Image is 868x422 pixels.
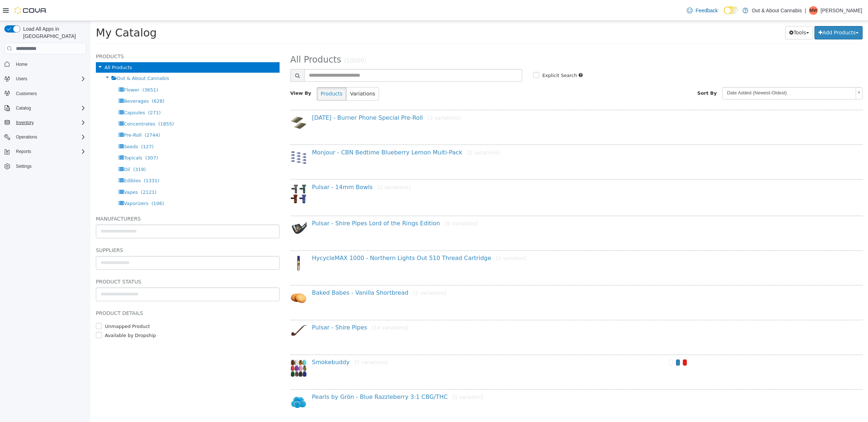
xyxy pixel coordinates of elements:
[282,304,318,310] small: [14 variations]
[16,105,31,111] span: Catalog
[33,180,58,185] span: Vaporizers
[13,118,86,127] span: Inventory
[809,6,817,15] span: MW
[256,66,289,80] button: Variations
[684,3,720,18] a: Feedback
[33,146,39,151] span: Oil
[61,77,74,83] span: (628)
[16,163,31,169] span: Settings
[200,69,221,75] span: View By
[33,89,55,94] span: Capsules
[14,7,47,14] img: Cova
[222,338,297,345] a: Smokebuddy[7 variations]
[450,51,486,58] label: Explicit Search
[33,169,47,174] span: Vapes
[200,304,216,315] img: 150
[1,118,89,128] button: Inventory
[20,25,86,40] span: Load All Apps in [GEOGRAPHIC_DATA]
[264,338,297,344] small: [7 variations]
[222,303,318,310] a: Pulsar - Shire Pipes[14 variations]
[5,225,189,234] h5: Suppliers
[13,89,86,98] span: Customers
[200,373,216,389] img: 150
[13,104,34,112] button: Catalog
[362,373,393,379] small: [1 variation]
[222,93,370,100] a: [DATE] - Burner Phone Special Pre-Roll[2 variations]
[16,76,27,82] span: Users
[226,66,256,80] button: Products
[632,66,772,78] a: Date Added (Newest-Oldest)
[5,256,189,265] h5: Product Status
[1,146,89,157] button: Reports
[222,268,356,275] a: Baked Babes - Vanilla Shortbread[2 variations]
[58,89,70,94] span: (271)
[16,120,34,125] span: Inventory
[33,111,51,117] span: Pre-Roll
[724,14,724,14] span: Dark Mode
[51,169,66,174] span: (2121)
[13,59,86,68] span: Home
[5,193,189,202] h5: Manufacturers
[33,134,52,140] span: Topicals
[805,6,806,15] p: |
[222,163,320,170] a: Pulsar - 14mm Bowls[2 variations]
[54,111,70,117] span: (2744)
[33,77,58,83] span: Beverages
[13,118,37,127] button: Inventory
[1,103,89,113] button: Catalog
[287,163,320,169] small: [2 variations]
[16,91,37,97] span: Customers
[200,163,216,183] img: 150
[200,200,216,216] img: 150
[5,5,66,18] span: My Catalog
[13,89,40,98] a: Customers
[52,66,68,72] span: (3651)
[222,199,388,206] a: Pulsar - Shire Pipes Lord of the Rings Edition[9 variations]
[4,56,86,190] nav: Complex example
[16,61,27,67] span: Home
[55,134,68,140] span: (307)
[13,162,34,171] a: Settings
[51,123,63,128] span: (127)
[821,6,862,15] p: [PERSON_NAME]
[222,128,410,135] a: Monjour - CBN Bedtime Blueberry Lemon Multi-Pack[2 variations]
[13,147,86,156] span: Reports
[1,161,89,171] button: Settings
[200,338,216,356] img: 150
[61,180,74,185] span: (106)
[16,134,37,140] span: Operations
[724,7,739,14] input: Dark Mode
[33,157,50,162] span: Edibles
[809,6,818,15] div: Mark Wolk
[13,302,60,309] label: Unmapped Product
[354,200,387,205] small: [9 variations]
[13,60,30,69] a: Home
[337,94,370,100] small: [2 variations]
[1,132,89,142] button: Operations
[13,162,86,171] span: Settings
[5,288,189,297] h5: Product Details
[13,74,30,83] button: Users
[607,69,626,75] span: Sort By
[1,59,89,69] button: Home
[13,104,86,112] span: Catalog
[13,133,86,141] span: Operations
[1,74,89,84] button: Users
[33,123,47,128] span: Seeds
[695,7,718,14] span: Feedback
[26,55,79,60] span: Out & About Cannabis
[1,88,89,99] button: Customers
[33,66,49,72] span: Flower
[632,67,762,78] span: Date Added (Newest-Oldest)
[68,100,84,106] span: (1855)
[13,74,86,83] span: Users
[53,157,69,162] span: (1331)
[200,234,216,251] img: 150
[752,6,802,15] p: Out & About Cannabis
[200,128,216,145] img: 150
[200,94,216,110] img: 150
[16,149,31,154] span: Reports
[200,269,216,285] img: 150
[222,234,436,240] a: HycycleMAX 1000 - Northern Lights Out 510 Thread Cartridge[1 variation]
[724,5,772,18] button: Add Products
